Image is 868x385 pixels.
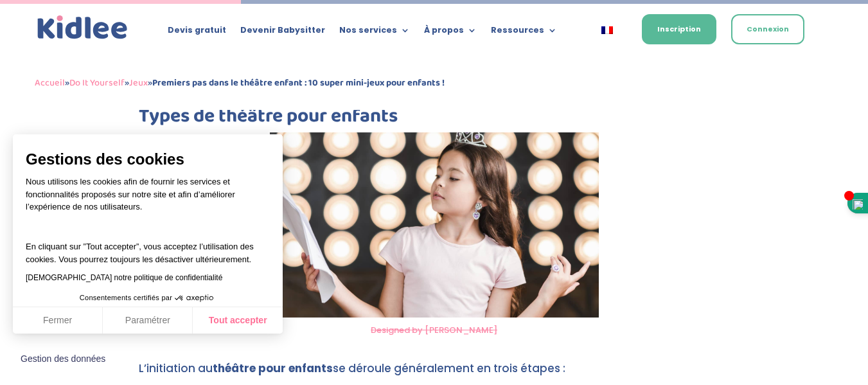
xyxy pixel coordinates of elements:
strong: Premiers pas dans le théâtre enfant : 10 super mini-jeux pour enfants ! [152,75,445,91]
p: En cliquant sur ”Tout accepter”, vous acceptez l’utilisation des cookies. Vous pourrez toujours l... [26,228,270,266]
span: » » » [35,75,445,91]
button: Fermer [13,307,103,334]
a: [DEMOGRAPHIC_DATA] notre politique de confidentialité [26,273,222,282]
a: Ressources [491,26,557,40]
button: Tout accepter [193,307,283,334]
button: Consentements certifiés par [73,290,222,307]
span: Gestions des cookies [26,150,270,169]
h2: Types de théâtre pour enfants [139,107,730,132]
button: Fermer le widget sans consentement [13,346,113,373]
a: Nos services [339,26,410,40]
a: Inscription [642,14,716,44]
img: Français [601,26,613,34]
a: Devis gratuit [168,26,226,40]
a: Jeux [129,75,148,91]
strong: théâtre pour enfants [213,361,333,376]
a: Kidlee Logo [35,13,130,42]
img: logo_kidlee_bleu [35,13,130,42]
a: Do It Yourself [69,75,125,91]
a: À propos [424,26,477,40]
p: Nous utilisons les cookies afin de fournir les services et fonctionnalités proposés sur notre sit... [26,175,270,222]
svg: Axeptio [175,279,213,318]
span: Gestion des données [21,354,105,365]
a: Connexion [731,14,804,44]
img: Théâtre enfants : petite fille qui lit son scripte et l'interprète [270,132,599,318]
span: Consentements certifiés par [80,294,172,301]
a: Accueil [35,75,65,91]
a: Devenir Babysitter [240,26,325,40]
a: Designed by [PERSON_NAME] [371,324,497,336]
button: Paramétrer [103,307,193,334]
